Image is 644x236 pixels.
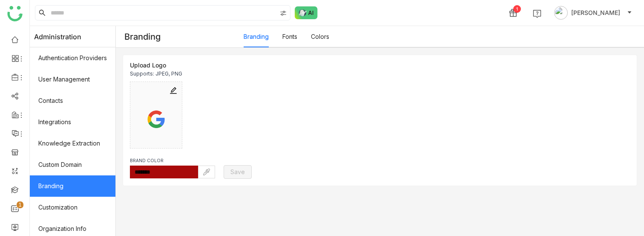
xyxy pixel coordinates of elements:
p: 1 [18,201,22,209]
div: Branding [116,26,244,47]
img: search-type.svg [280,10,287,17]
img: logo [7,6,23,21]
a: Integrations [30,111,115,133]
div: 1 [513,5,521,13]
button: Save [224,165,252,179]
a: Customization [30,197,115,218]
span: Administration [34,26,81,47]
a: Fonts [282,33,297,40]
a: Contacts [30,90,115,111]
nz-badge-sup: 1 [17,201,23,208]
img: help.svg [533,9,541,18]
a: Authentication Providers [30,47,115,69]
a: User Management [30,69,115,90]
img: ask-buddy-normal.svg [295,6,318,19]
button: [PERSON_NAME] [552,6,634,20]
a: Custom Domain [30,154,115,175]
div: Upload Logo [130,62,182,69]
img: picker.svg [203,169,210,175]
img: avatar [554,6,568,20]
a: Branding [30,175,115,197]
div: Supports: JPEG, PNG [130,70,182,77]
div: BRAND COLOR [130,157,215,164]
img: empty [135,105,178,134]
a: Colors [311,33,329,40]
img: edit.svg [169,86,178,95]
a: Branding [244,33,269,40]
a: Knowledge Extraction [30,133,115,154]
span: [PERSON_NAME] [571,8,620,17]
